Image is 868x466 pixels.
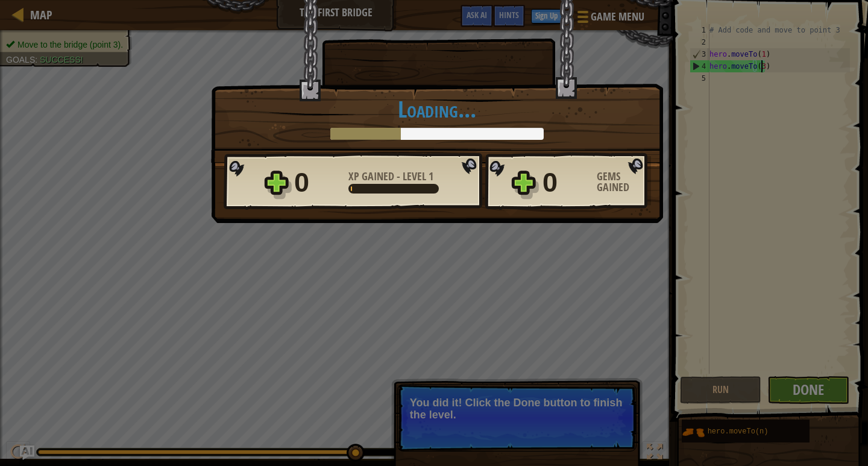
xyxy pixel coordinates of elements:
[348,169,397,184] span: XP Gained
[597,171,651,193] div: Gems Gained
[429,169,433,184] span: 1
[348,171,433,182] div: -
[224,96,650,122] h1: Loading...
[294,163,341,202] div: 0
[400,169,429,184] span: Level
[542,163,590,202] div: 0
